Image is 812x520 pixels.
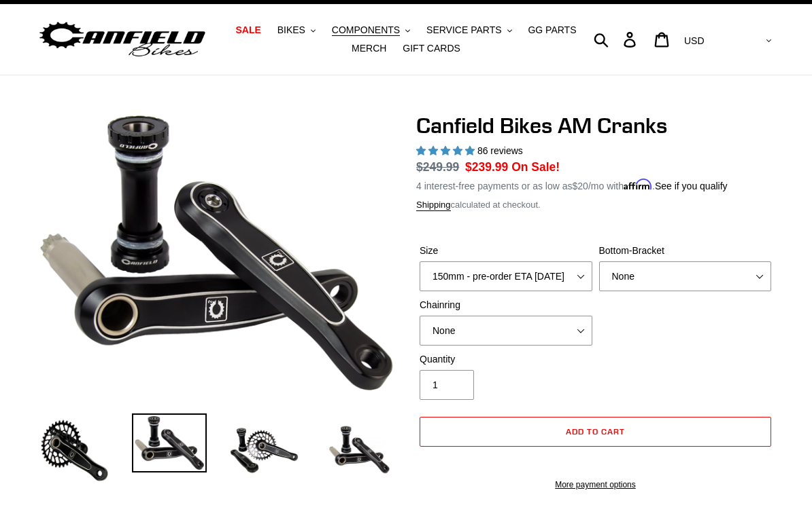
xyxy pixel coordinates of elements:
span: $239.99 [465,160,508,174]
span: BIKES [277,24,305,36]
span: On Sale! [511,158,560,176]
a: MERCH [345,39,393,58]
span: Affirm [624,179,652,190]
span: SALE [235,24,260,36]
s: $249.99 [416,160,459,174]
a: SALE [229,21,267,39]
label: Bottom-Bracket [599,244,772,258]
a: GG PARTS [521,21,583,39]
a: GIFT CARDS [396,39,467,58]
button: Add to cart [420,417,771,447]
img: Load image into Gallery viewer, Canfield Bikes AM Cranks [227,413,301,487]
div: calculated at checkout. [416,198,775,212]
img: Load image into Gallery viewer, CANFIELD-AM_DH-CRANKS [322,413,396,487]
label: Quantity [420,352,592,367]
button: SERVICE PARTS [420,21,518,39]
img: Load image into Gallery viewer, Canfield Bikes AM Cranks [37,413,112,487]
span: $20 [573,181,588,191]
span: SERVICE PARTS [426,24,501,36]
label: Size [420,244,592,258]
span: COMPONENTS [332,24,400,36]
span: GIFT CARDS [403,43,460,54]
p: 4 interest-free payments or as low as /mo with . [416,176,728,193]
span: 86 reviews [477,145,523,156]
button: COMPONENTS [325,21,417,39]
button: BIKES [271,21,322,39]
img: Canfield Bikes [37,18,207,61]
a: Shipping [416,200,451,211]
a: See if you qualify - Learn more about Affirm Financing (opens in modal) [655,181,728,191]
span: Add to cart [566,426,625,437]
a: More payment options [420,479,771,491]
span: MERCH [352,43,386,54]
img: Load image into Gallery viewer, Canfield Cranks [132,413,206,472]
h1: Canfield Bikes AM Cranks [416,113,775,138]
span: 4.97 stars [416,145,477,156]
span: GG PARTS [528,24,576,36]
label: Chainring [420,298,592,312]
